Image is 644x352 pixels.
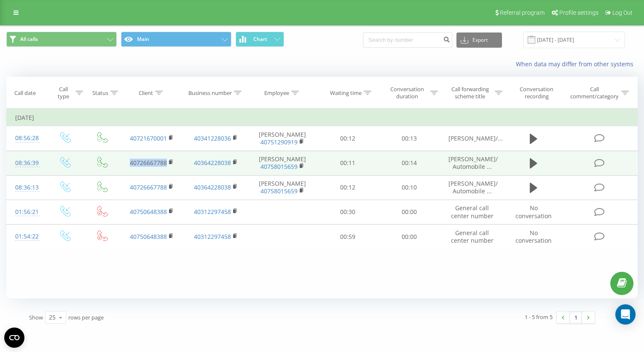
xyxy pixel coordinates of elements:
[248,126,317,151] td: [PERSON_NAME]
[15,179,38,196] div: 08:36:13
[317,126,378,151] td: 00:12
[378,151,440,175] td: 00:14
[130,134,167,142] a: 40721670001
[440,225,504,249] td: General call center number
[440,200,504,224] td: General call center number
[378,200,440,224] td: 00:00
[194,233,231,241] a: 40312297458
[500,9,545,16] span: Referral program
[49,313,56,322] div: 25
[15,228,38,245] div: 01:54:22
[448,155,498,171] span: [PERSON_NAME]/ Automobile ...
[130,183,167,191] a: 40726667788
[378,126,440,151] td: 00:13
[236,32,284,47] button: Chart
[194,183,231,191] a: 40364228038
[6,32,117,47] button: All calls
[615,304,636,325] div: Open Intercom Messenger
[15,155,38,171] div: 08:36:39
[363,32,452,48] input: Search by number
[194,159,231,167] a: 40364228038
[569,311,582,323] a: 1
[612,9,633,16] span: Log Out
[512,86,561,100] div: Conversation recording
[317,175,378,200] td: 00:12
[515,229,552,244] span: No conversation
[139,89,153,97] div: Client
[317,151,378,175] td: 00:11
[194,134,231,142] a: 40341228036
[378,225,440,249] td: 00:00
[130,208,167,216] a: 40750648388
[253,36,267,42] span: Chart
[54,86,74,100] div: Call type
[121,32,231,47] button: Main
[260,162,298,171] a: 40758015659
[68,314,104,321] span: rows per page
[448,134,503,142] span: [PERSON_NAME]/...
[15,130,38,146] div: 08:56:28
[130,233,167,241] a: 40750648388
[525,313,553,321] div: 1 - 5 from 5
[448,86,492,100] div: Call forwarding scheme title
[92,89,108,97] div: Status
[194,208,231,216] a: 40312297458
[260,187,298,195] a: 40758015659
[264,89,289,97] div: Employee
[317,200,378,224] td: 00:30
[260,138,298,146] a: 40751290919
[456,32,502,48] button: Export
[20,36,38,43] span: All calls
[317,225,378,249] td: 00:59
[4,328,24,348] button: Open CMP widget
[29,314,43,321] span: Show
[248,175,317,200] td: [PERSON_NAME]
[130,159,167,167] a: 40726667788
[378,175,440,200] td: 00:10
[15,204,38,220] div: 01:56:21
[188,89,232,97] div: Business number
[515,204,552,219] span: No conversation
[448,179,498,195] span: [PERSON_NAME]/ Automobile ...
[570,86,619,100] div: Call comment/category
[559,9,598,16] span: Profile settings
[14,89,36,97] div: Call date
[330,89,362,97] div: Waiting time
[248,151,317,175] td: [PERSON_NAME]
[516,60,638,68] a: When data may differ from other systems
[386,86,428,100] div: Conversation duration
[7,109,638,126] td: [DATE]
